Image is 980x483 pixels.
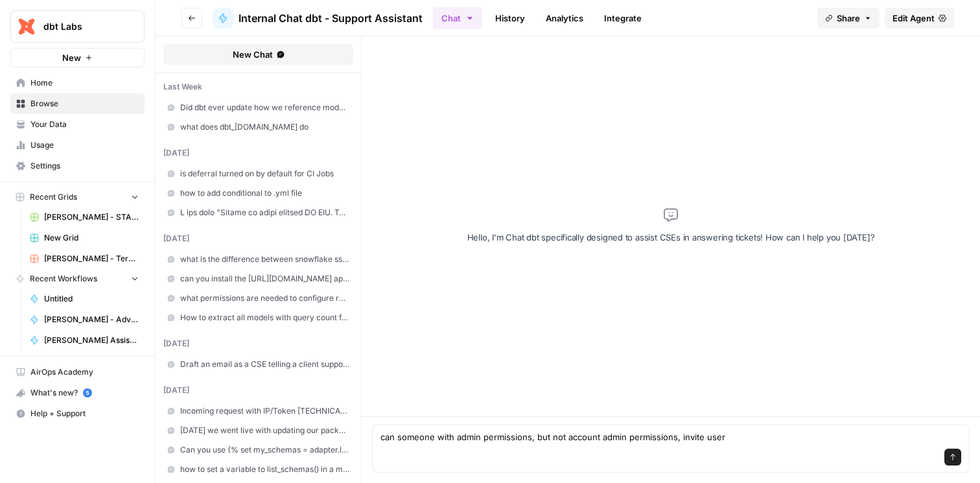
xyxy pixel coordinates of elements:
span: Draft an email as a CSE telling a client supporting core and custom code is outside of dbt suppor... [180,359,349,370]
span: [PERSON_NAME] - START HERE - Step 1 - dbt Stored PrOcedure Conversion Kit Grid [44,211,139,223]
a: New Grid [24,228,145,248]
span: Edit Agent [892,12,935,25]
button: Help + Support [10,403,145,424]
a: Can you use {% set my_schemas = adapter.list_schemas(database=target.database) %} in a model when... [163,440,353,460]
a: Settings [10,156,145,176]
a: Draft an email as a CSE telling a client supporting core and custom code is outside of dbt suppor... [163,355,353,374]
span: what does dbt_[DOMAIN_NAME] do [180,121,349,133]
a: Home [10,73,145,93]
button: Workspace: dbt Labs [10,10,145,43]
span: Settings [30,160,139,172]
span: How to extract all models with query count from the catalog? [180,312,349,324]
span: [DATE] we went live with updating our package-lock.yml to the newest dbt-artifacts version. Now w... [180,425,349,436]
button: Share [817,8,880,29]
span: Usage [30,139,139,151]
span: what permissions are needed to configure repository [180,292,349,304]
a: what permissions are needed to configure repository [163,289,353,308]
a: can you install the [URL][DOMAIN_NAME] app outside of dbt [163,269,353,289]
button: Recent Workflows [10,269,145,289]
a: Internal Chat dbt - Support Assistant [213,8,423,29]
a: Integrate [596,8,649,29]
span: L ips dolo "Sitame co adipi elitsed DO EIU. Tempo: IncidIduntuTlabo etdolor magnaaliqua 'ENI_ADMI... [180,207,349,218]
button: Recent Grids [10,187,145,207]
a: History [487,8,533,29]
span: can you install the [URL][DOMAIN_NAME] app outside of dbt [180,273,349,285]
a: how to set a variable to list_schemas() in a macro [163,460,353,479]
span: is deferral turned on by default for CI Jobs [180,168,349,180]
a: Did dbt ever update how we reference model versioning from _v1 to .v1 or vice versa [163,98,353,117]
span: Untitled [44,293,139,305]
span: Incoming request with IP/Token [TECHNICAL_ID] is not allowed to access Snowflake [180,405,349,417]
span: Internal Chat dbt - Support Assistant [239,10,423,26]
span: Recent Workflows [30,273,97,285]
span: [PERSON_NAME] Assistant - dbt Model YAML Creator [44,335,139,346]
a: [PERSON_NAME] - START HERE - Step 1 - dbt Stored PrOcedure Conversion Kit Grid [24,207,145,228]
a: Analytics [538,8,591,29]
span: how to add conditional to .yml file [180,187,349,199]
span: Share [837,12,860,25]
span: Recent Grids [30,191,77,203]
a: [PERSON_NAME] - Teradata Converter Grid [24,248,145,269]
span: Browse [30,98,139,110]
a: [PERSON_NAME] - Advanced Model Converter [24,309,145,330]
span: [PERSON_NAME] - Teradata Converter Grid [44,253,139,265]
a: [PERSON_NAME] Assistant - dbt Model YAML Creator [24,330,145,351]
div: [DATE] [163,233,353,244]
a: 5 [83,388,92,397]
div: [DATE] [163,147,353,159]
a: what does dbt_[DOMAIN_NAME] do [163,117,353,137]
a: Your Data [10,114,145,135]
div: last week [163,81,353,93]
div: [DATE] [163,338,353,349]
a: AirOps Academy [10,362,145,383]
span: New Chat [233,48,273,61]
a: is deferral turned on by default for CI Jobs [163,164,353,183]
a: Browse [10,93,145,114]
span: Home [30,77,139,89]
a: what is the difference between snowflake sso and external oauth for snowflake [163,250,353,269]
textarea: can someone with admin permissions, but not account admin permissions, invite us [380,430,961,443]
div: What's new? [11,383,144,403]
p: Hello, I'm Chat dbt specifically designed to assist CSEs in answering tickets! How can I help you... [467,231,875,244]
span: Did dbt ever update how we reference model versioning from _v1 to .v1 or vice versa [180,102,349,113]
span: AirOps Academy [30,366,139,378]
button: New [10,48,145,67]
span: New Grid [44,232,139,244]
a: Untitled [24,289,145,309]
button: What's new? 5 [10,383,145,403]
text: 5 [86,390,89,396]
span: Can you use {% set my_schemas = adapter.list_schemas(database=target.database) %} in a model when... [180,444,349,456]
button: New Chat [163,44,353,65]
a: L ips dolo "Sitame co adipi elitsed DO EIU. Tempo: IncidIduntuTlabo etdolor magnaaliqua 'ENI_ADMI... [163,203,353,222]
a: how to add conditional to .yml file [163,183,353,203]
span: [PERSON_NAME] - Advanced Model Converter [44,314,139,325]
a: Incoming request with IP/Token [TECHNICAL_ID] is not allowed to access Snowflake [163,401,353,421]
span: how to set a variable to list_schemas() in a macro [180,464,349,475]
span: Your Data [30,119,139,130]
a: Edit Agent [885,8,954,29]
span: what is the difference between snowflake sso and external oauth for snowflake [180,253,349,265]
span: dbt Labs [43,20,122,33]
div: [DATE] [163,384,353,396]
a: How to extract all models with query count from the catalog? [163,308,353,327]
img: dbt Labs Logo [15,15,38,38]
button: Chat [433,7,482,29]
a: Usage [10,135,145,156]
a: [DATE] we went live with updating our package-lock.yml to the newest dbt-artifacts version. Now w... [163,421,353,440]
span: Help + Support [30,408,139,419]
span: New [62,51,81,64]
